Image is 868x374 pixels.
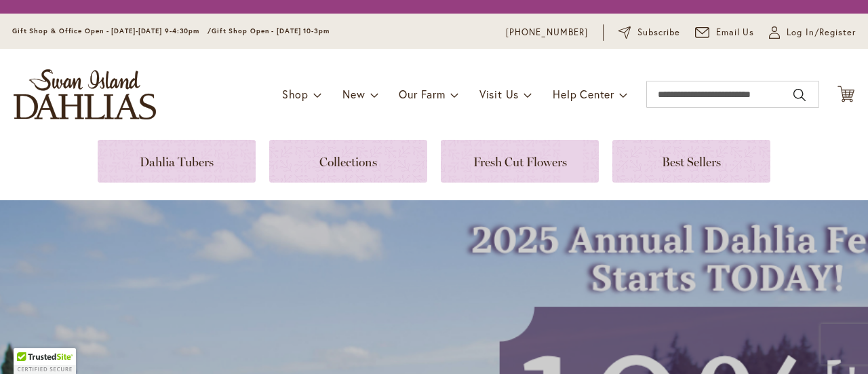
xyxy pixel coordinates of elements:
[479,87,519,101] span: Visit Us
[14,348,76,374] div: TrustedSite Certified
[212,26,330,35] span: Gift Shop Open - [DATE] 10-3pm
[553,87,614,101] span: Help Center
[769,26,856,39] a: Log In/Register
[716,26,755,39] span: Email Us
[342,87,365,101] span: New
[282,87,309,101] span: Shop
[506,26,588,39] a: [PHONE_NUMBER]
[787,26,856,39] span: Log In/Register
[14,69,156,119] a: store logo
[793,84,806,106] button: Search
[618,26,680,39] a: Subscribe
[695,26,755,39] a: Email Us
[12,26,212,35] span: Gift Shop & Office Open - [DATE]-[DATE] 9-4:30pm /
[637,26,680,39] span: Subscribe
[399,87,445,101] span: Our Farm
